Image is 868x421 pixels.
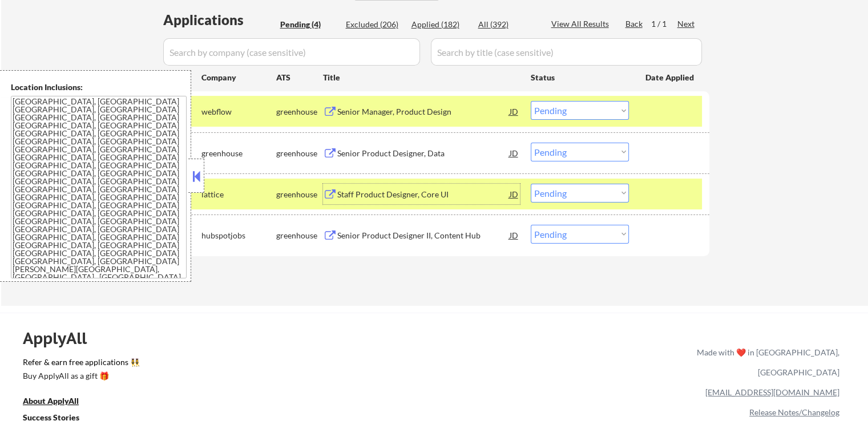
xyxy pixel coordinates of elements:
[323,72,520,83] div: Title
[431,38,702,66] input: Search by title (case sensitive)
[337,189,510,200] div: Staff Product Designer, Core UI
[23,396,79,406] u: About ApplyAll
[201,189,276,200] div: lattice
[346,19,403,30] div: Excluded (206)
[201,72,276,83] div: Company
[276,72,323,83] div: ATS
[23,329,100,348] div: ApplyAll
[276,189,323,200] div: greenhouse
[651,18,677,30] div: 1 / 1
[411,19,469,30] div: Applied (182)
[23,372,137,380] div: Buy ApplyAll as a gift 🎁
[337,106,510,118] div: Senior Manager, Product Design
[478,19,535,30] div: All (392)
[508,101,520,122] div: JD
[337,148,510,159] div: Senior Product Designer, Data
[23,395,95,410] a: About ApplyAll
[705,387,839,397] a: [EMAIL_ADDRESS][DOMAIN_NAME]
[163,38,420,66] input: Search by company (case sensitive)
[677,18,696,30] div: Next
[531,67,629,87] div: Status
[201,106,276,118] div: webflow
[508,225,520,245] div: JD
[508,184,520,204] div: JD
[23,370,137,384] a: Buy ApplyAll as a gift 🎁
[276,230,323,241] div: greenhouse
[692,342,839,382] div: Made with ❤️ in [GEOGRAPHIC_DATA], [GEOGRAPHIC_DATA]
[23,358,458,370] a: Refer & earn free applications 👯‍♀️
[11,82,187,93] div: Location Inclusions:
[163,13,276,27] div: Applications
[337,230,510,241] div: Senior Product Designer II, Content Hub
[201,148,276,159] div: greenhouse
[749,407,839,417] a: Release Notes/Changelog
[551,18,612,30] div: View All Results
[625,18,644,30] div: Back
[276,148,323,159] div: greenhouse
[201,230,276,241] div: hubspotjobs
[645,72,696,83] div: Date Applied
[508,143,520,163] div: JD
[276,106,323,118] div: greenhouse
[280,19,337,30] div: Pending (4)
